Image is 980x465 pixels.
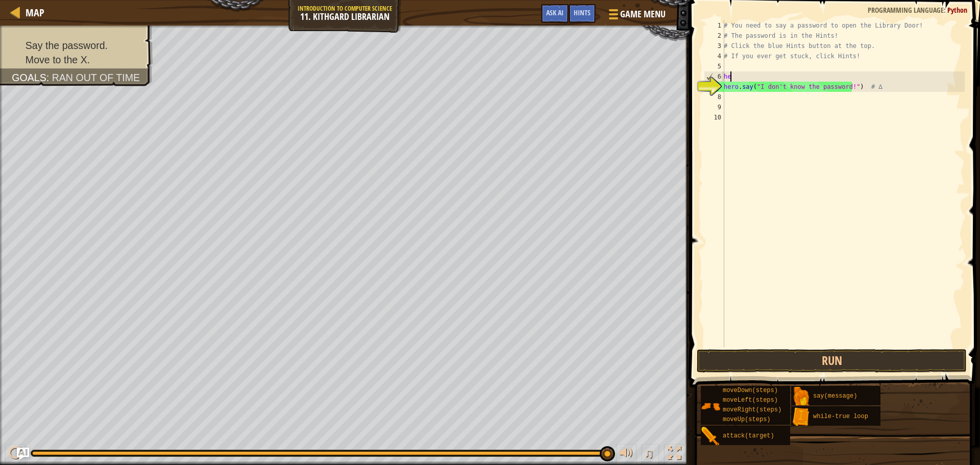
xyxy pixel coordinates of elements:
li: Say the password. [12,38,142,53]
span: Python [947,5,967,15]
button: ♫ [642,444,659,465]
span: moveDown(steps) [723,387,778,394]
img: portrait.png [701,427,720,446]
button: Toggle fullscreen [664,444,684,465]
span: ♫ [644,446,654,461]
img: portrait.png [701,397,720,416]
div: 9 [704,102,724,112]
div: 6 [704,71,724,82]
div: 7 [704,82,724,92]
button: Run [697,349,967,373]
div: 3 [704,41,724,51]
span: while-true loop [813,413,868,420]
div: 5 [704,61,724,71]
div: 10 [704,112,724,123]
span: Map [26,6,44,19]
span: Programming language [868,5,944,15]
div: 1 [704,20,724,31]
div: 8 [704,92,724,102]
img: portrait.png [791,407,811,427]
span: attack(target) [723,432,774,439]
span: Hints [574,8,591,17]
button: Game Menu [601,4,672,28]
button: Ctrl + P: Pause [5,444,26,465]
a: Map [20,6,44,19]
span: Move to the X. [26,54,90,65]
span: Game Menu [620,8,666,21]
div: 2 [704,31,724,41]
span: say(message) [813,393,857,400]
span: : [46,72,52,83]
span: moveRight(steps) [723,406,781,413]
button: Ask AI [17,448,29,460]
button: Ask AI [541,4,569,23]
button: Adjust volume [616,444,636,465]
span: moveLeft(steps) [723,397,778,404]
img: portrait.png [791,387,811,406]
li: Move to the X. [12,53,142,67]
span: Goals [12,72,46,83]
span: Say the password. [26,40,108,51]
span: Ran out of time [52,72,140,83]
div: 4 [704,51,724,61]
span: Ask AI [546,8,563,17]
span: moveUp(steps) [723,416,771,423]
span: : [944,5,947,15]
